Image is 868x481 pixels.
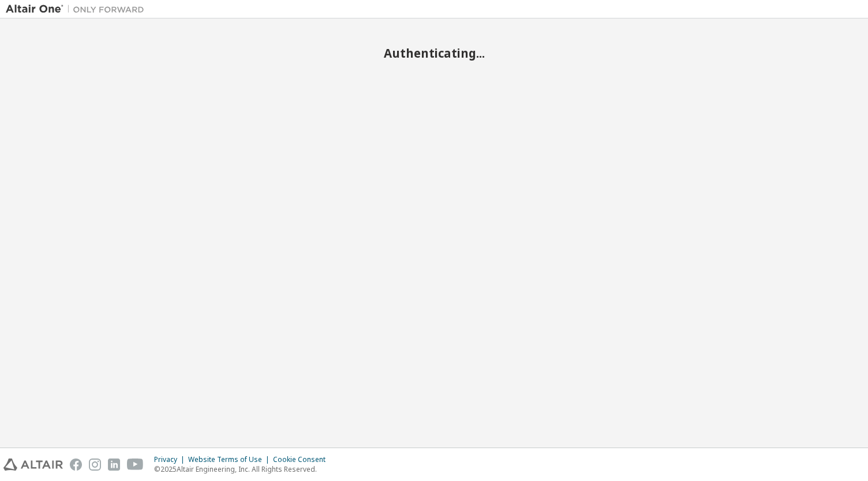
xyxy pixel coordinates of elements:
div: Privacy [154,455,188,464]
h2: Authenticating... [6,46,862,61]
div: Cookie Consent [273,455,332,464]
img: altair_logo.svg [3,459,63,471]
div: Website Terms of Use [188,455,273,464]
img: instagram.svg [89,459,101,471]
img: facebook.svg [70,459,82,471]
img: Altair One [6,3,150,15]
p: © 2025 Altair Engineering, Inc. All Rights Reserved. [154,464,332,474]
img: linkedin.svg [108,459,120,471]
img: youtube.svg [127,459,144,471]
